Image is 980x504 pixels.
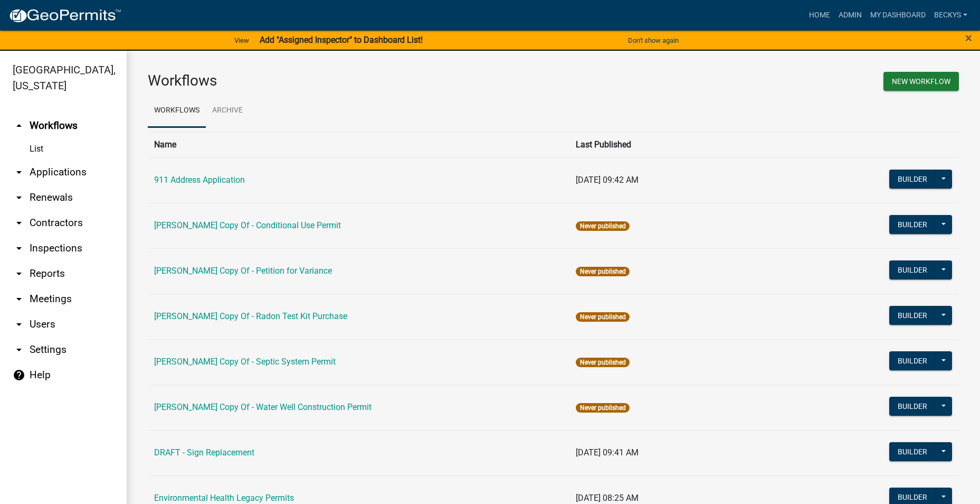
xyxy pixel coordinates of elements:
th: Name [148,132,569,157]
span: [DATE] 08:25 AM [576,493,639,503]
a: [PERSON_NAME] Copy Of - Radon Test Kit Purchase [154,311,347,321]
i: help [13,369,25,381]
button: New Workflow [883,72,959,91]
i: arrow_drop_down [13,318,25,331]
i: arrow_drop_down [13,166,25,179]
a: Workflows [148,94,206,128]
span: Never published [576,312,629,322]
i: arrow_drop_down [13,217,25,229]
a: DRAFT - Sign Replacement [154,447,254,458]
i: arrow_drop_down [13,293,25,305]
span: Never published [576,221,629,231]
a: [PERSON_NAME] Copy Of - Septic System Permit [154,357,336,367]
button: Builder [889,351,936,370]
a: 911 Address Application [154,175,245,185]
span: Never published [576,403,629,413]
button: Builder [889,442,936,461]
a: Home [805,5,834,25]
span: × [965,31,972,45]
span: [DATE] 09:42 AM [576,175,639,185]
th: Last Published [569,132,819,157]
a: View [230,32,253,49]
span: Never published [576,267,629,276]
i: arrow_drop_down [13,191,25,204]
button: Builder [889,306,936,325]
button: Builder [889,170,936,189]
span: Never published [576,358,629,367]
a: beckys [930,5,972,25]
button: Builder [889,260,936,279]
button: Builder [889,397,936,416]
i: arrow_drop_down [13,242,25,255]
button: Don't show again [624,32,683,49]
strong: Add "Assigned Inspector" to Dashboard List! [260,35,423,45]
button: Builder [889,215,936,234]
i: arrow_drop_down [13,267,25,280]
a: Environmental Health Legacy Permits [154,493,294,503]
a: [PERSON_NAME] Copy Of - Conditional Use Permit [154,220,341,230]
a: Admin [834,5,866,25]
span: [DATE] 09:41 AM [576,447,639,458]
button: Close [965,32,972,44]
i: arrow_drop_up [13,119,25,132]
a: My Dashboard [866,5,930,25]
i: arrow_drop_down [13,343,25,356]
a: [PERSON_NAME] Copy Of - Petition for Variance [154,266,332,276]
a: Archive [206,94,249,128]
a: [PERSON_NAME] Copy Of - Water Well Construction Permit [154,402,372,412]
h3: Workflows [148,72,546,90]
